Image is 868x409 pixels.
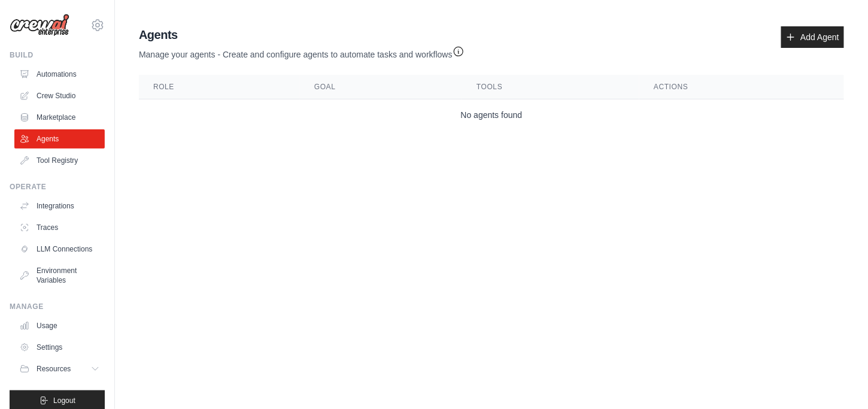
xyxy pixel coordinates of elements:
[14,196,105,216] a: Integrations
[781,26,844,48] a: Add Agent
[139,75,300,99] th: Role
[10,302,105,311] div: Manage
[14,151,105,170] a: Tool Registry
[300,75,462,99] th: Goal
[10,50,105,60] div: Build
[14,218,105,237] a: Traces
[14,129,105,149] a: Agents
[14,338,105,357] a: Settings
[14,316,105,335] a: Usage
[14,86,105,105] a: Crew Studio
[14,65,105,84] a: Automations
[10,14,69,37] img: Logo
[53,396,75,405] span: Logout
[462,75,639,99] th: Tools
[14,108,105,127] a: Marketplace
[139,26,465,43] h2: Agents
[10,182,105,192] div: Operate
[37,364,71,374] span: Resources
[14,240,105,259] a: LLM Connections
[139,43,465,60] p: Manage your agents - Create and configure agents to automate tasks and workflows
[639,75,844,99] th: Actions
[14,261,105,290] a: Environment Variables
[139,99,844,131] td: No agents found
[14,359,105,378] button: Resources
